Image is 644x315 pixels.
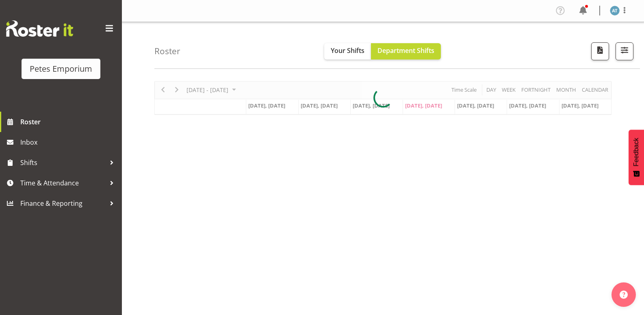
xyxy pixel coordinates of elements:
span: Feedback [633,138,640,166]
span: Roster [20,116,118,128]
h4: Roster [154,46,180,56]
div: Petes Emporium [30,63,92,75]
span: Shifts [20,156,106,169]
span: Time & Attendance [20,177,106,189]
button: Your Shifts [324,43,371,59]
span: Inbox [20,136,118,148]
button: Download a PDF of the roster according to the set date range. [591,42,609,60]
img: alex-micheal-taniwha5364.jpg [610,6,620,15]
button: Feedback - Show survey [629,130,644,185]
span: Finance & Reporting [20,197,106,209]
button: Department Shifts [371,43,441,59]
img: help-xxl-2.png [620,291,628,299]
span: Department Shifts [377,46,434,55]
span: Your Shifts [331,46,364,55]
img: Rosterit website logo [6,20,73,37]
button: Filter Shifts [616,42,633,60]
